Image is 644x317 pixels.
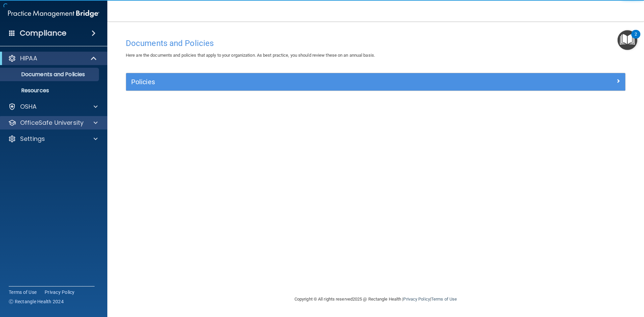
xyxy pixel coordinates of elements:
h5: Policies [131,78,495,86]
div: 2 [635,34,637,43]
a: Policies [131,76,620,87]
p: Settings [20,135,45,143]
p: HIPAA [20,54,37,62]
span: Here are the documents and policies that apply to your organization. As best practice, you should... [126,53,375,58]
h4: Documents and Policies [126,39,626,48]
div: Copyright © All rights reserved 2025 @ Rectangle Health | | [253,288,498,310]
a: OfficeSafe University [8,119,98,127]
button: Open Resource Center, 2 new notifications [618,30,637,50]
span: Ⓒ Rectangle Health 2024 [9,298,64,305]
p: OfficeSafe University [20,119,84,127]
a: Privacy Policy [403,297,430,302]
p: Resources [4,87,96,94]
a: Privacy Policy [45,289,75,296]
a: Settings [8,135,98,143]
a: HIPAA [8,54,97,62]
img: PMB logo [8,7,99,20]
h4: Compliance [20,29,66,38]
a: Terms of Use [431,297,457,302]
p: OSHA [20,103,37,111]
a: Terms of Use [9,289,37,296]
p: Documents and Policies [4,71,96,78]
a: OSHA [8,103,98,111]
